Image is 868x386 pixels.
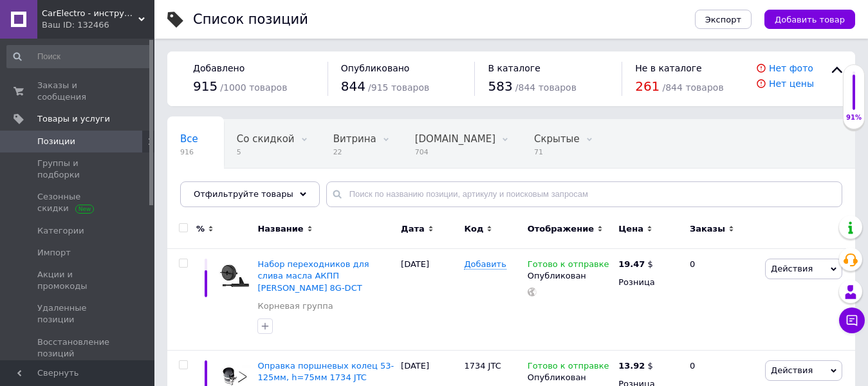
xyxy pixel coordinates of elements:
a: Нет фото [769,63,813,73]
span: 1734 JTC [464,361,501,371]
span: Действия [771,264,813,273]
span: Категории [37,225,84,237]
span: Все [180,133,198,145]
span: / 844 товаров [515,82,577,93]
b: 13.92 [618,361,645,371]
span: Опубликовано [341,63,410,73]
span: 916 [180,147,198,157]
span: 583 [488,78,512,94]
span: Цена [618,223,643,235]
span: Действия [771,365,813,375]
span: 704 [415,147,495,157]
a: Набор переходников для слива масла АКПП [PERSON_NAME] 8G-DCT [257,259,369,292]
div: [DATE] [398,249,461,351]
div: 0 [682,249,762,351]
a: Оправка поршневых колец 53-125мм, h=75мм 1734 JTC [257,361,394,382]
div: Список позиций [193,13,308,26]
span: В каталоге [488,63,540,73]
div: $ [618,259,653,270]
span: Готово к отправке [528,361,609,374]
span: Добавлено [193,63,245,73]
div: $ [618,360,653,372]
span: Опубликованные [180,182,268,194]
span: Витрина [333,133,376,145]
span: Товары и услуги [37,113,110,125]
span: 844 [341,78,365,94]
span: Заказы и сообщения [37,80,119,103]
button: Экспорт [695,10,752,29]
span: Экспорт [705,15,741,24]
a: Нет цены [769,78,814,89]
b: 19.47 [618,259,645,269]
span: Со скидкой [237,133,295,145]
span: Готово к отправке [528,259,609,273]
span: Отфильтруйте товары [194,189,293,199]
span: [DOMAIN_NAME] [415,133,495,145]
a: Корневая группа [257,300,333,312]
span: CarElectro - инструмент и оборудование для автосервиса [42,8,138,19]
span: Добавить товар [775,15,845,24]
div: Розница [618,277,679,288]
button: Чат с покупателем [839,308,865,333]
span: Код [464,223,483,235]
span: Не в каталоге [635,63,702,73]
span: 5 [237,147,295,157]
div: Ваш ID: 132466 [42,19,154,31]
span: Добавить [464,259,506,270]
span: Позиции [37,136,75,147]
span: Заказы [690,223,725,235]
input: Поиск по названию позиции, артикулу и поисковым запросам [326,181,842,207]
span: / 915 товаров [368,82,429,93]
div: 91% [844,113,864,122]
span: Название [257,223,303,235]
button: Добавить товар [764,10,855,29]
span: / 844 товаров [662,82,723,93]
span: Отображение [528,223,594,235]
span: / 1000 товаров [220,82,287,93]
span: 22 [333,147,376,157]
span: % [196,223,205,235]
span: Удаленные позиции [37,302,119,326]
span: 71 [534,147,580,157]
span: Скрытые [534,133,580,145]
div: Опубликован [528,270,613,282]
span: Восстановление позиций [37,336,119,360]
input: Поиск [6,45,152,68]
span: Акции и промокоды [37,269,119,292]
span: Группы и подборки [37,158,119,181]
span: 915 [193,78,217,94]
span: Импорт [37,247,71,259]
div: Опубликован [528,372,613,383]
span: 261 [635,78,660,94]
span: Сезонные скидки [37,191,119,214]
img: Набор переходников для слива масла АКПП MERCEDES BENZ 8G-DCT [219,259,251,291]
span: Дата [401,223,425,235]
